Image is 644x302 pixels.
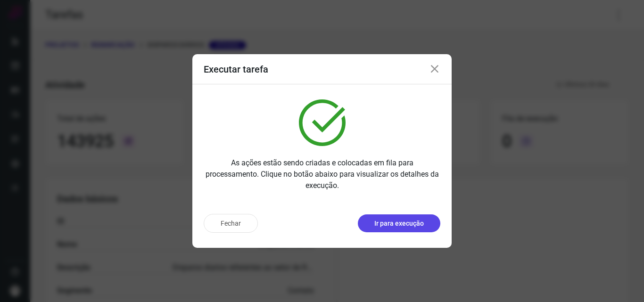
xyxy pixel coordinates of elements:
h3: Executar tarefa [204,64,268,75]
img: verified.svg [299,99,346,146]
p: Ir para execução [374,219,424,229]
button: Fechar [204,214,258,233]
button: Ir para execução [358,214,440,232]
p: As ações estão sendo criadas e colocadas em fila para processamento. Clique no botão abaixo para ... [204,157,440,191]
